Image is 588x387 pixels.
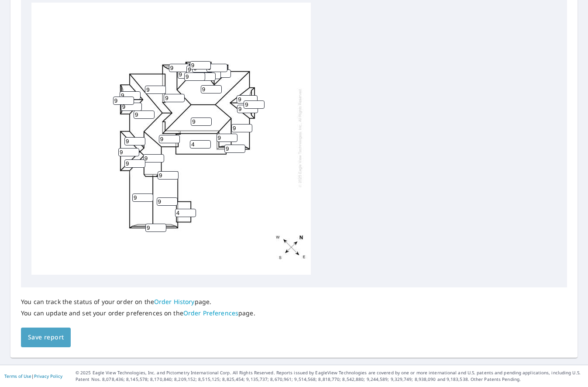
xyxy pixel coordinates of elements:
[154,297,195,306] a: Order History
[4,373,62,379] p: |
[76,370,584,383] p: © 2025 Eagle View Technologies, Inc. and Pictometry International Corp. All Rights Reserved. Repo...
[21,328,71,347] button: Save report
[4,373,31,379] a: Terms of Use
[28,332,64,343] span: Save report
[21,298,255,306] p: You can track the status of your order on the page.
[34,373,62,379] a: Privacy Policy
[21,309,255,317] p: You can update and set your order preferences on the page.
[183,309,238,317] a: Order Preferences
